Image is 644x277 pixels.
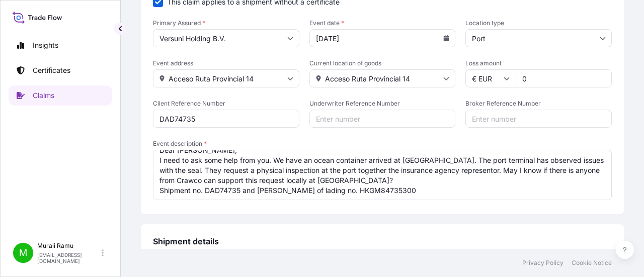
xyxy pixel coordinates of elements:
input: Select... [465,29,612,47]
input: Where did it happen? [153,69,299,87]
span: Current location of goods [309,59,456,67]
span: Client Reference Number [153,100,299,108]
span: Event address [153,59,299,67]
input: mm/dd/yyyy [309,29,456,47]
span: Event date [309,19,456,27]
span: Primary Assured [153,19,299,27]
span: Event description [153,140,612,148]
p: Insights [33,40,58,50]
p: Claims [33,90,54,101]
input: Select Primary Assured... [153,29,299,47]
p: Murali Ramu [37,242,100,250]
a: Certificates [9,60,112,80]
a: Privacy Policy [522,259,563,267]
a: Cookie Notice [572,259,612,267]
input: Where are the goods currently? [309,69,456,87]
input: Enter number [465,110,612,128]
span: Loss amount [465,59,612,67]
a: Insights [9,35,112,55]
span: Underwriter Reference Number [309,100,456,108]
a: Claims [9,85,112,106]
p: Certificates [33,65,70,75]
span: M [19,248,27,258]
p: [EMAIL_ADDRESS][DOMAIN_NAME] [37,252,100,264]
input: Enter number [153,110,299,128]
input: Enter number [309,110,456,128]
span: Location type [465,19,612,27]
span: Broker Reference Number [465,100,612,108]
textarea: Dear [PERSON_NAME], I need to ask some help from you. We have an ocean container arrived at [GEOG... [153,150,612,200]
span: Shipment details [153,236,219,246]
